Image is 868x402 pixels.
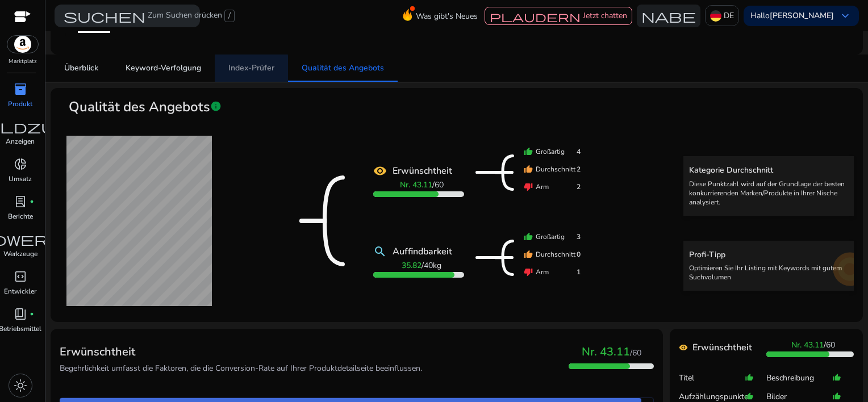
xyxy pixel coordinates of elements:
[402,260,422,271] b: 35.82
[766,372,832,384] p: Beschreibung
[689,166,848,175] h5: Kategorie Durchschnitt
[424,260,433,271] span: 40
[679,343,688,352] mat-icon: remove_red_eye
[485,7,632,25] button: plaudernJetzt chatten
[689,179,848,207] p: Diese Punktzahl wird auf der Grundlage der besten konkurrierenden Marken/Produkte in Ihrer Nische...
[64,9,145,23] span: suchen
[577,182,581,192] span: 2
[692,341,752,354] b: Erwünschtheit
[536,249,575,259] font: Durchschnitt
[826,340,835,350] span: 60
[126,64,201,72] span: Keyword-Verfolgung
[393,245,452,258] b: Auffindbarkeit
[9,174,32,184] p: Umsatz
[64,64,98,72] span: Überblick
[637,5,700,27] button: Nabe
[582,344,630,359] span: Nr. 43.11
[6,136,35,146] p: Anzeigen
[536,182,549,192] font: Arm
[14,379,27,392] span: light_mode
[724,6,734,26] p: DE
[710,10,721,22] img: de.svg
[9,57,37,66] p: Marktplatz
[577,249,581,259] span: 0
[577,232,581,242] span: 3
[3,249,37,259] p: Werkzeuge
[373,245,387,258] mat-icon: search
[770,10,834,21] b: [PERSON_NAME]
[536,232,565,242] font: Großartig
[402,260,441,271] span: / kg
[791,340,824,350] b: Nr. 43.11
[583,10,627,21] span: Jetzt chatten
[641,9,696,23] span: Nabe
[577,267,581,277] span: 1
[791,340,835,350] span: /
[60,363,422,374] span: Begehrlichkeit umfasst die Faktoren, die die Conversion-Rate auf Ihrer Produktdetailseite beeinfl...
[536,146,565,157] font: Großartig
[524,232,533,241] mat-icon: thumb_up
[536,267,549,277] font: Arm
[228,64,274,72] span: Index-Prüfer
[400,179,432,190] b: Nr. 43.11
[524,147,533,156] mat-icon: thumb_up
[302,64,384,72] span: Qualität des Angebots
[210,101,222,112] span: Info
[750,12,834,20] p: Hallo
[224,10,235,22] span: /
[14,307,27,321] span: book_4
[832,368,841,387] mat-icon: thumb_up_alt
[689,250,848,260] h5: Profi-Tipp
[69,97,210,117] span: Qualität des Angebots
[524,182,533,191] mat-icon: thumb_down
[689,263,848,282] p: Optimieren Sie Ihr Listing mit Keywords mit gutem Suchvolumen
[14,82,27,96] span: inventory_2
[435,179,444,190] span: 60
[416,6,478,26] span: Was gibt's Neues
[7,36,38,53] img: amazon.svg
[524,165,533,174] mat-icon: thumb_up
[400,179,444,190] span: /
[524,250,533,259] mat-icon: thumb_up
[577,164,581,174] span: 2
[8,211,33,221] p: Berichte
[536,164,575,174] font: Durchschnitt
[60,345,422,359] h3: Erwünschtheit
[577,146,581,157] span: 4
[8,99,32,109] p: Produkt
[630,347,641,358] span: /60
[373,164,387,178] mat-icon: remove_red_eye
[490,11,581,22] span: plaudern
[745,368,754,387] mat-icon: thumb_up_alt
[393,164,452,178] b: Erwünschtheit
[14,195,27,208] span: lab_profile
[838,9,852,23] span: keyboard_arrow_down
[14,270,27,283] span: code_blocks
[30,199,34,204] span: fiber_manual_record
[524,267,533,277] mat-icon: thumb_down
[679,372,745,384] p: Titel
[4,286,36,296] p: Entwickler
[14,157,27,171] span: donut_small
[30,312,34,316] span: fiber_manual_record
[148,10,222,22] font: Zum Suchen drücken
